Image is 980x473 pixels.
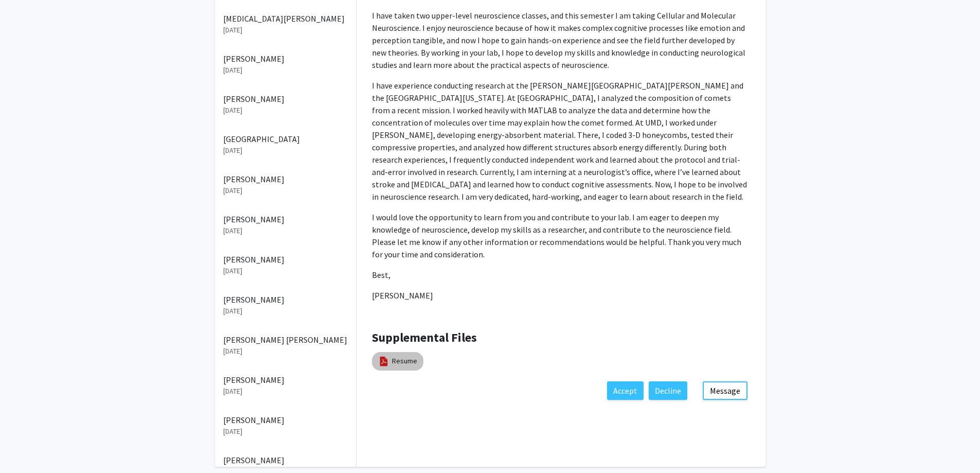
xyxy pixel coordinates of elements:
[223,454,348,466] p: [PERSON_NAME]
[223,266,348,276] p: [DATE]
[223,374,348,386] p: [PERSON_NAME]
[223,346,348,357] p: [DATE]
[392,356,417,366] a: Resume
[372,9,750,71] p: I have taken two upper-level neuroscience classes, and this semester I am taking Cellular and Mol...
[223,386,348,397] p: [DATE]
[372,79,750,203] p: I have experience conducting research at the [PERSON_NAME][GEOGRAPHIC_DATA][PERSON_NAME] and the ...
[223,253,348,266] p: [PERSON_NAME]
[223,414,348,426] p: [PERSON_NAME]
[223,213,348,225] p: [PERSON_NAME]
[223,426,348,437] p: [DATE]
[223,105,348,116] p: [DATE]
[223,25,348,36] p: [DATE]
[607,381,644,400] button: Accept
[223,133,348,145] p: [GEOGRAPHIC_DATA]
[703,381,747,400] button: Message
[223,65,348,76] p: [DATE]
[8,427,44,465] iframe: Chat
[223,52,348,65] p: [PERSON_NAME]
[223,145,348,156] p: [DATE]
[223,334,348,346] p: [PERSON_NAME] [PERSON_NAME]
[223,185,348,196] p: [DATE]
[649,381,687,400] button: Decline
[378,356,389,367] img: pdf_icon.png
[223,293,348,306] p: [PERSON_NAME]
[223,306,348,317] p: [DATE]
[372,330,750,345] h4: Supplemental Files
[372,289,750,302] p: [PERSON_NAME]
[372,211,750,260] p: I would love the opportunity to learn from you and contribute to your lab. I am eager to deepen m...
[223,12,348,25] p: [MEDICAL_DATA][PERSON_NAME]
[223,225,348,236] p: [DATE]
[223,173,348,185] p: [PERSON_NAME]
[223,93,348,105] p: [PERSON_NAME]
[372,269,750,281] p: Best,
